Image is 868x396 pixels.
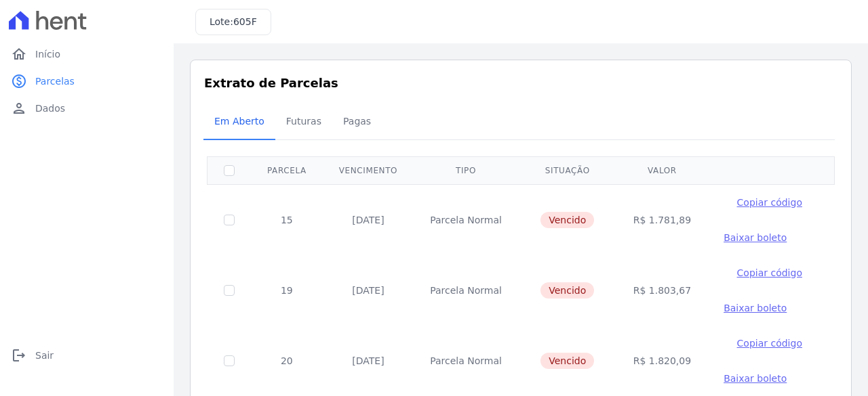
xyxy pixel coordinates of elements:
[5,68,168,95] a: paidParcelas
[35,102,65,115] span: Dados
[323,255,414,326] td: [DATE]
[414,326,518,396] td: Parcela Normal
[414,255,518,326] td: Parcela Normal
[5,41,168,68] a: homeInício
[414,156,518,184] th: Tipo
[724,266,815,280] button: Copiar código
[737,338,802,349] span: Copiar código
[332,105,382,140] a: Pagas
[11,100,27,116] i: person
[210,15,257,29] h3: Lote:
[251,326,323,396] td: 20
[724,373,787,384] span: Baixar boleto
[251,184,323,255] td: 15
[617,184,707,255] td: R$ 1.781,89
[724,301,787,315] a: Baixar boleto
[323,184,414,255] td: [DATE]
[278,108,330,135] span: Futuras
[35,74,75,88] span: Parcelas
[323,326,414,396] td: [DATE]
[540,353,594,369] span: Vencido
[737,267,802,278] span: Copiar código
[5,95,168,122] a: personDados
[737,197,802,208] span: Copiar código
[724,196,815,209] button: Copiar código
[724,303,787,313] span: Baixar boleto
[204,74,837,92] h3: Extrato de Parcelas
[518,156,617,184] th: Situação
[724,372,787,385] a: Baixar boleto
[617,326,707,396] td: R$ 1.820,09
[35,47,60,61] span: Início
[11,73,27,89] i: paid
[724,336,815,350] button: Copiar código
[233,16,257,27] span: 605F
[11,46,27,62] i: home
[540,212,594,228] span: Vencido
[724,231,787,244] a: Baixar boleto
[206,108,273,135] span: Em Aberto
[251,255,323,326] td: 19
[617,156,707,184] th: Valor
[251,156,323,184] th: Parcela
[617,255,707,326] td: R$ 1.803,67
[275,105,332,140] a: Futuras
[323,156,414,184] th: Vencimento
[335,108,379,135] span: Pagas
[11,347,27,364] i: logout
[724,232,787,243] span: Baixar boleto
[203,105,275,140] a: Em Aberto
[414,184,518,255] td: Parcela Normal
[5,342,168,369] a: logoutSair
[540,282,594,299] span: Vencido
[35,349,54,362] span: Sair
